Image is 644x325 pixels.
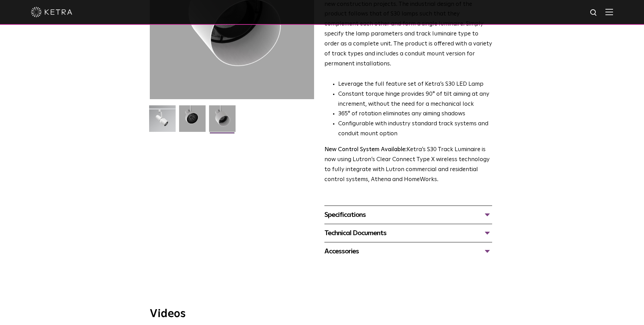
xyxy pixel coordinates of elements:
[324,145,492,185] p: Ketra’s S30 Track Luminaire is now using Lutron’s Clear Connect Type X wireless technology to ful...
[338,109,492,119] li: 365° of rotation eliminates any aiming shadows
[324,147,407,153] strong: New Control System Available:
[209,105,236,137] img: 9e3d97bd0cf938513d6e
[338,80,492,90] li: Leverage the full feature set of Ketra’s S30 LED Lamp
[31,7,72,17] img: ketra-logo-2019-white
[179,105,206,137] img: 3b1b0dc7630e9da69e6b
[590,9,598,17] img: search icon
[324,228,492,239] div: Technical Documents
[338,90,492,109] li: Constant torque hinge provides 90° of tilt aiming at any increment, without the need for a mechan...
[605,9,613,15] img: Hamburger%20Nav.svg
[150,308,494,319] h3: Videos
[338,119,492,139] li: Configurable with industry standard track systems and conduit mount option
[324,209,492,220] div: Specifications
[324,246,492,257] div: Accessories
[149,105,176,137] img: S30-Track-Luminaire-2021-Web-Square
